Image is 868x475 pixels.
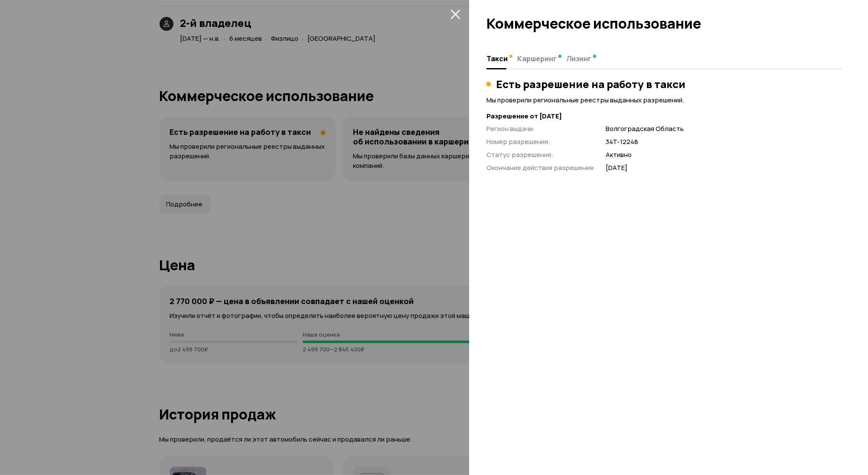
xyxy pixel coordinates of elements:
[448,7,462,21] button: закрыть
[496,78,685,90] h3: Есть разрешение на работу в такси
[517,54,557,63] span: Каршеринг
[486,137,595,147] p: Номер разрешения :
[606,151,842,160] p: Активно
[486,150,595,160] p: Статус разрешения :
[486,163,595,173] p: Окончание действия разрешения :
[486,124,595,134] p: Регион выдачи :
[566,54,591,63] span: Лизинг
[606,138,842,147] p: 34Т-12248
[486,112,842,121] strong: Разрешение от [DATE]
[606,124,842,134] p: Волгоградская Область
[606,164,842,173] p: [DATE]
[486,54,508,63] span: Такси
[486,95,842,105] p: Мы проверили региональные реестры выданных разрешений.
